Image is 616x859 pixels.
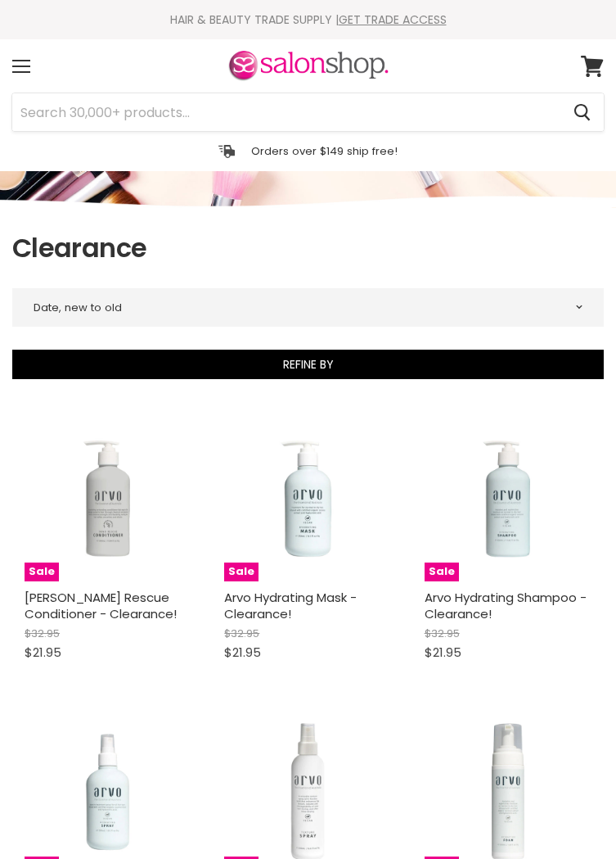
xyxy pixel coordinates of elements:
button: Search [560,93,604,131]
a: Arvo Bond Rescue Conditioner - Clearance!Sale [25,414,191,581]
span: Sale [25,563,59,581]
span: $32.95 [425,626,460,641]
h1: Clearance [12,231,604,265]
a: GET TRADE ACCESS [339,11,447,28]
span: $21.95 [425,644,461,661]
span: Sale [425,563,459,581]
button: Refine By [12,350,604,379]
a: [PERSON_NAME] Rescue Conditioner - Clearance! [25,589,177,622]
span: $32.95 [25,626,60,641]
span: $21.95 [224,644,261,661]
a: Arvo Hydrating Shampoo - Clearance!Sale [425,414,591,581]
input: Search [12,93,560,131]
span: $21.95 [25,644,61,661]
a: Arvo Hydrating Mask - Clearance! [224,589,357,622]
form: Product [11,93,605,132]
span: $32.95 [224,626,259,641]
img: Arvo Bond Rescue Conditioner - Clearance! [25,414,191,581]
a: Arvo Hydrating Shampoo - Clearance! [425,589,587,622]
p: Orders over $149 ship free! [251,144,398,158]
a: Arvo Hydrating Mask - Clearance!Sale [224,414,391,581]
img: Arvo Hydrating Mask - Clearance! [224,414,391,581]
span: Sale [224,563,259,581]
img: Arvo Hydrating Shampoo - Clearance! [425,414,591,581]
